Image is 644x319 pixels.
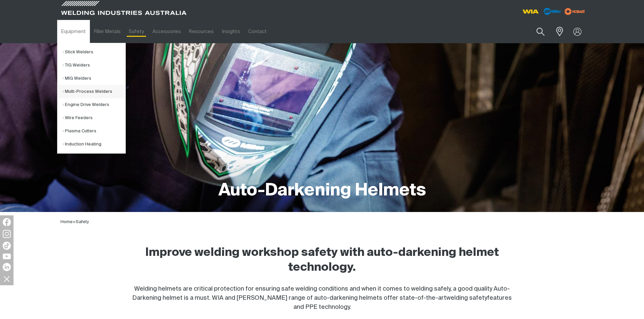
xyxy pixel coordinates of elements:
a: Safety [76,220,89,224]
button: Search products [529,24,552,39]
a: Safety [125,20,148,43]
a: MIG Welders [63,72,125,85]
a: TIG Welders [63,59,125,72]
img: Facebook [3,218,11,226]
a: Filler Metals [90,20,125,43]
img: LinkedIn [3,263,11,271]
a: Plasma Cutters [63,125,125,138]
a: Contact [244,20,271,43]
img: TikTok [3,242,11,250]
a: Multi-Process Welders [63,85,125,98]
span: Welding helmets are critical protection for ensuring safe welding conditions and when it comes to... [132,286,510,301]
input: Product name or item number... [520,24,552,39]
a: Engine Drive Welders [63,98,125,111]
a: welding safety [446,295,487,301]
a: Wire Feeders [63,111,125,125]
a: Accessories [148,20,185,43]
span: > [73,220,76,224]
a: Equipment [57,20,90,43]
h2: Improve welding workshop safety with auto-darkening helmet technology. [132,245,513,275]
img: YouTube [3,254,11,259]
a: Home [61,220,73,224]
img: miller [563,6,587,17]
nav: Main [57,20,455,43]
ul: Equipment Submenu [57,43,126,154]
a: Resources [185,20,218,43]
a: Stick Welders [63,46,125,59]
img: hide socials [1,273,13,285]
a: Induction Heating [63,138,125,151]
img: Instagram [3,230,11,238]
a: Insights [218,20,244,43]
h1: Auto-Darkening Helmets [218,180,426,202]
